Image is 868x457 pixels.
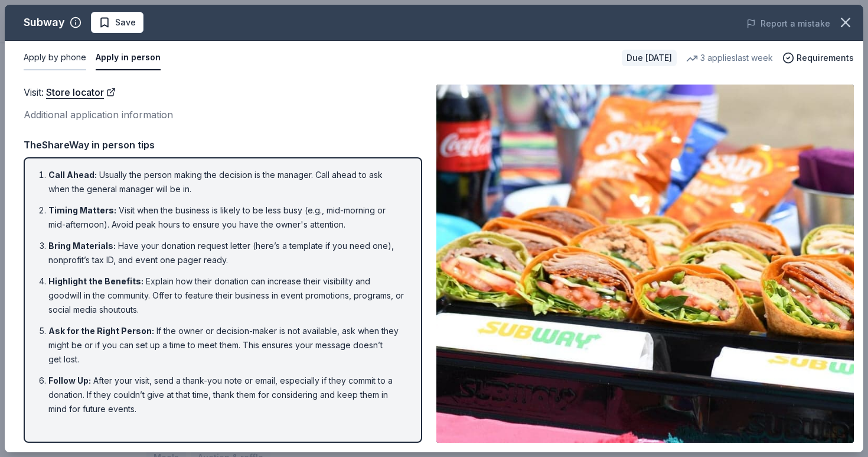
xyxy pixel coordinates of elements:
[24,137,422,153] div: TheShareWay in person tips
[782,51,854,65] button: Requirements
[96,46,161,70] button: Apply in person
[48,274,404,317] li: Explain how their donation can increase their visibility and goodwill in the community. Offer to ...
[48,239,404,267] li: Have your donation request letter (here’s a template if you need one), nonprofit’s tax ID, and ev...
[48,170,97,180] span: Call Ahead :
[48,374,404,416] li: After your visit, send a thank-you note or email, especially if they commit to a donation. If the...
[436,85,854,443] img: Image for Subway
[46,85,116,100] a: Store locator
[24,13,65,32] div: Subway
[24,46,86,70] button: Apply by phone
[91,12,143,33] button: Save
[746,17,830,31] button: Report a mistake
[686,51,773,65] div: 3 applies last week
[115,15,136,30] span: Save
[48,375,91,385] span: Follow Up :
[48,241,116,251] span: Bring Materials :
[48,276,143,286] span: Highlight the Benefits :
[48,324,404,367] li: If the owner or decision-maker is not available, ask when they might be or if you can set up a ti...
[622,50,677,66] div: Due [DATE]
[797,51,854,65] span: Requirements
[48,203,404,232] li: Visit when the business is likely to be less busy (e.g., mid-morning or mid-afternoon). Avoid pea...
[48,205,116,215] span: Timing Matters :
[48,168,404,196] li: Usually the person making the decision is the manager. Call ahead to ask when the general manager...
[48,326,154,336] span: Ask for the Right Person :
[24,85,422,100] div: Visit :
[24,107,422,122] div: Additional application information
